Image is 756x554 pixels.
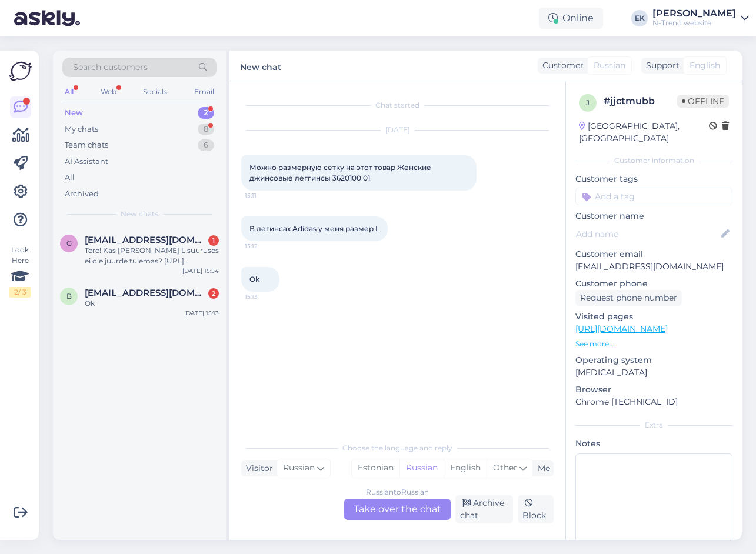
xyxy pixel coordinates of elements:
input: Add a tag [575,188,732,205]
div: New [65,107,83,119]
div: 1 [208,235,219,246]
div: 2 [208,288,219,299]
p: Visited pages [575,311,732,323]
div: [DATE] 15:13 [184,309,219,318]
span: G [66,239,72,248]
input: Add name [576,228,719,241]
div: Visitor [241,462,273,475]
div: Web [98,84,119,99]
div: Russian [399,459,444,477]
div: Team chats [65,139,108,151]
div: Archive chat [455,495,513,523]
div: Socials [141,84,169,99]
p: Customer email [575,248,732,261]
div: Online [539,8,603,29]
span: Gretelukas97@gmail.com [85,235,207,245]
p: Customer phone [575,278,732,290]
span: j [586,98,590,107]
div: Take over the chat [344,499,451,520]
div: Customer information [575,155,732,166]
p: [MEDICAL_DATA] [575,366,732,379]
div: 2 / 3 [9,287,31,298]
p: Operating system [575,354,732,366]
div: EK [631,10,648,26]
span: Offline [677,95,729,108]
div: [DATE] [241,125,554,135]
div: English [444,459,487,477]
span: 15:12 [245,242,289,251]
div: Choose the language and reply [241,443,554,453]
p: Customer name [575,210,732,222]
div: # jjctmubb [604,94,677,108]
a: [PERSON_NAME]N-Trend website [652,9,749,28]
div: 6 [198,139,214,151]
span: В легинсах Adidas у меня размер L [249,224,379,233]
div: Look Here [9,245,31,298]
div: [PERSON_NAME] [652,9,736,18]
div: Ok [85,298,219,309]
div: Email [192,84,217,99]
span: Ok [249,275,259,283]
div: AI Assistant [65,156,108,168]
div: Russian to Russian [366,487,429,498]
a: [URL][DOMAIN_NAME] [575,323,668,334]
span: Russian [594,59,625,72]
div: Archived [65,188,99,200]
div: Block [518,495,554,523]
div: All [62,84,76,99]
p: Browser [575,383,732,396]
span: bezloxov@gmail.com [85,288,207,298]
span: Можно размерную сетку на этот товар Женские джинсовые леггинсы 3620100 01 [249,163,433,182]
span: New chats [121,209,158,219]
div: Tere! Kas [PERSON_NAME] L suuruses ei ole juurde tulemas? [URL][DOMAIN_NAME] [85,245,219,266]
label: New chat [240,58,281,74]
p: [EMAIL_ADDRESS][DOMAIN_NAME] [575,261,732,273]
div: Extra [575,420,732,430]
span: 15:11 [245,191,289,200]
p: Chrome [TECHNICAL_ID] [575,396,732,408]
p: Customer tags [575,173,732,185]
span: 15:13 [245,292,289,301]
div: 2 [198,107,214,119]
p: See more ... [575,339,732,349]
div: [DATE] 15:54 [182,266,219,275]
div: All [65,172,75,183]
div: Me [533,462,550,475]
span: Search customers [73,61,148,74]
div: Customer [538,59,584,72]
p: Notes [575,438,732,450]
span: Russian [283,462,315,475]
div: N-Trend website [652,18,736,28]
span: b [66,292,72,301]
div: 8 [198,124,214,135]
div: Estonian [352,459,399,477]
div: Support [641,59,680,72]
div: [GEOGRAPHIC_DATA], [GEOGRAPHIC_DATA] [579,120,709,145]
div: Request phone number [575,290,682,306]
span: English [690,59,720,72]
div: My chats [65,124,98,135]
span: Other [493,462,517,473]
div: Chat started [241,100,554,111]
img: Askly Logo [9,60,32,82]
